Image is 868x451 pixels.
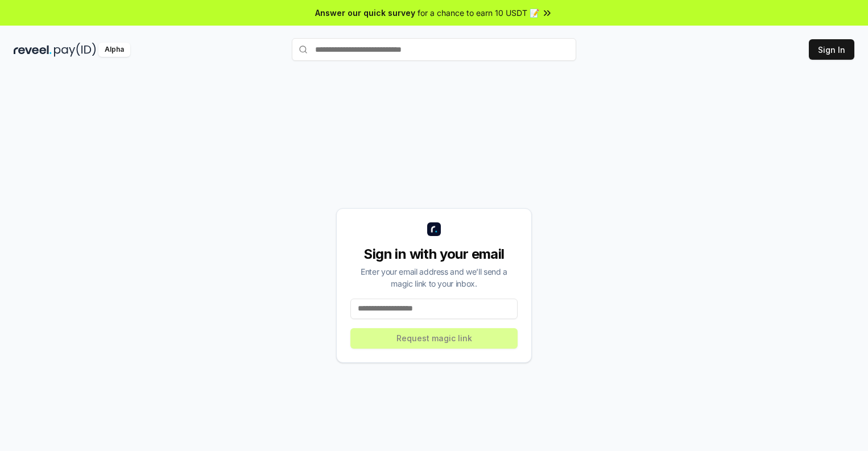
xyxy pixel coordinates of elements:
[315,7,415,19] span: Answer our quick survey
[418,7,539,19] span: for a chance to earn 10 USDT 📝
[98,43,130,57] div: Alpha
[350,245,518,263] div: Sign in with your email
[54,43,96,57] img: pay_id
[350,266,518,289] div: Enter your email address and we’ll send a magic link to your inbox.
[427,222,441,236] img: logo_small
[14,43,52,57] img: reveel_dark
[809,39,854,60] button: Sign In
